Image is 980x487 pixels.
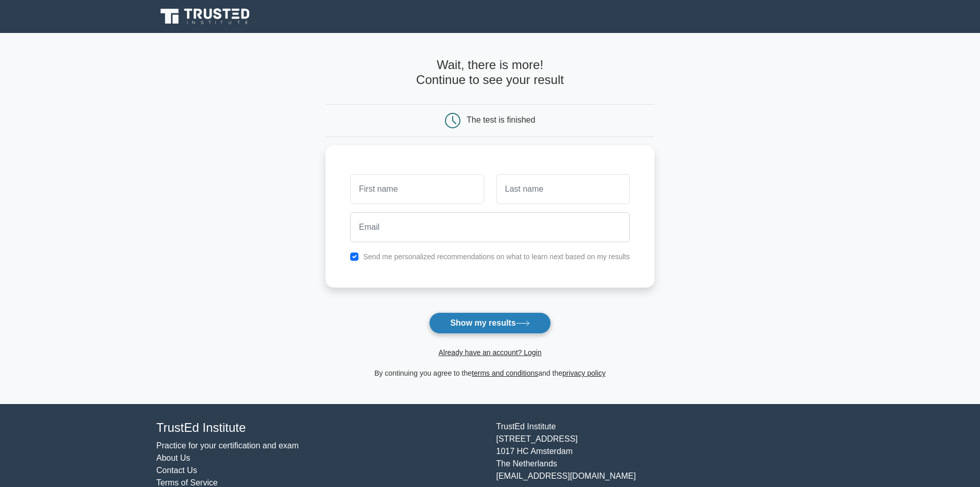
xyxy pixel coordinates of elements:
a: terms and conditions [472,369,538,377]
a: privacy policy [562,369,606,377]
a: About Us [157,454,191,462]
a: Practice for your certification and exam [157,441,299,450]
h4: Wait, there is more! Continue to see your result [325,58,655,88]
input: Last name [496,174,630,204]
a: Terms of Service [157,478,218,487]
label: Send me personalized recommendations on what to learn next based on my results [363,253,630,261]
a: Contact Us [157,466,197,475]
h4: TrustEd Institute [157,421,484,435]
button: Show my results [429,312,551,334]
div: The test is finished [467,115,535,124]
input: First name [350,174,484,204]
div: By continuing you agree to the and the [319,367,661,379]
a: Already have an account? Login [438,348,541,357]
input: Email [350,212,630,242]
